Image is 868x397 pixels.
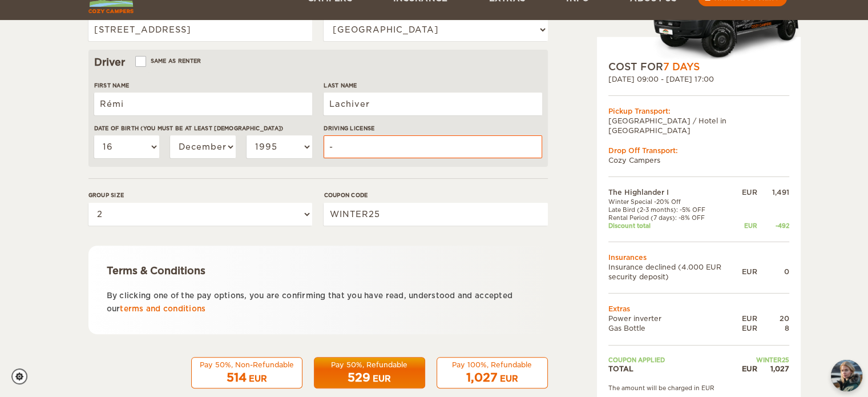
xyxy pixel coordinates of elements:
label: First Name [94,81,312,90]
td: Late Bird (2-3 months): -5% OFF [608,206,742,214]
a: terms and conditions [120,304,205,313]
span: 7 Days [663,61,700,73]
div: 8 [757,323,789,333]
div: 1,027 [757,364,789,374]
div: [DATE] 09:00 - [DATE] 17:00 [608,74,789,83]
div: EUR [742,323,757,333]
label: Group size [88,191,312,199]
td: Cozy Campers [608,155,789,165]
input: e.g. Smith [324,93,542,115]
div: 20 [757,314,789,323]
td: Discount total [608,222,742,230]
div: EUR [742,222,757,230]
div: EUR [742,267,757,276]
button: Pay 50%, Non-Refundable 514 EUR [191,357,302,389]
td: Power inverter [608,314,742,323]
div: Pickup Transport: [608,106,789,115]
div: Pay 100%, Refundable [444,360,540,370]
label: Same as renter [136,55,201,66]
span: 1,027 [466,371,498,384]
div: EUR [500,373,518,384]
td: [GEOGRAPHIC_DATA] / Hotel in [GEOGRAPHIC_DATA] [608,116,789,135]
td: Coupon applied [608,355,742,363]
div: The amount will be charged in EUR [608,384,789,392]
label: Coupon code [324,191,547,199]
button: chat-button [831,360,862,391]
span: 514 [227,371,247,384]
div: 0 [757,267,789,276]
button: Pay 100%, Refundable 1,027 EUR [437,357,548,389]
div: COST FOR [608,60,789,74]
div: Pay 50%, Refundable [321,360,418,370]
div: Terms & Conditions [107,264,530,278]
td: Rental Period (7 days): -8% OFF [608,214,742,222]
div: -492 [757,222,789,230]
label: Date of birth (You must be at least [DEMOGRAPHIC_DATA]) [94,124,312,133]
td: Insurance declined (4.000 EUR security deposit) [608,262,742,282]
div: EUR [742,364,757,374]
input: e.g. Street, City, Zip Code [88,18,312,41]
label: Last Name [324,81,542,90]
td: TOTAL [608,364,742,374]
button: Pay 50%, Refundable 529 EUR [314,357,425,389]
td: Extras [608,304,789,314]
td: WINTER25 [742,355,789,363]
div: Drop Off Transport: [608,146,789,155]
input: e.g. William [94,93,312,115]
span: 529 [348,371,370,384]
label: Driving License [324,124,542,133]
div: Pay 50%, Non-Refundable [199,360,295,370]
a: Cookie settings [11,368,35,384]
td: The Highlander I [608,187,742,197]
img: Freyja at Cozy Campers [831,360,862,391]
div: EUR [249,373,267,384]
input: Same as renter [136,59,144,66]
div: EUR [373,373,391,384]
div: EUR [742,314,757,323]
p: By clicking one of the pay options, you are confirming that you have read, understood and accepte... [107,289,530,316]
td: Winter Special -20% Off [608,197,742,205]
td: Insurances [608,252,789,262]
td: Gas Bottle [608,323,742,333]
input: e.g. 14789654B [324,135,542,158]
div: Driver [94,55,542,69]
div: 1,491 [757,187,789,197]
div: EUR [742,187,757,197]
